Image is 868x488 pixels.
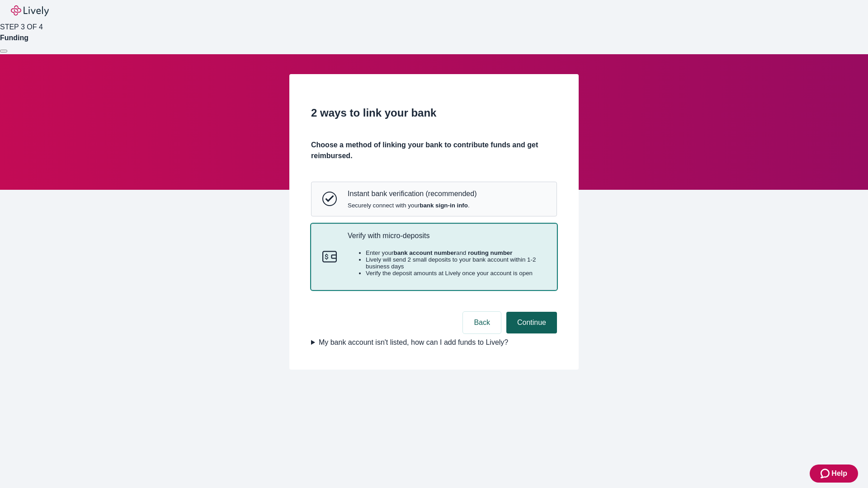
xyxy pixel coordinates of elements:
img: Lively [11,5,49,16]
h4: Choose a method of linking your bank to contribute funds and get reimbursed. [311,140,557,161]
summary: My bank account isn't listed, how can I add funds to Lively? [311,337,557,348]
strong: bank sign-in info [420,202,468,209]
h2: 2 ways to link your bank [311,105,557,121]
li: Enter your and [366,249,546,256]
button: Zendesk support iconHelp [810,465,858,483]
button: Micro-depositsVerify with micro-depositsEnter yourbank account numberand routing numberLively wil... [311,224,557,290]
li: Lively will send 2 small deposits to your bank account within 1-2 business days [366,256,546,270]
button: Back [463,312,501,333]
svg: Instant bank verification [322,192,337,206]
strong: routing number [468,249,512,256]
p: Verify with micro-deposits [348,231,546,240]
span: Securely connect with your . [348,202,476,209]
p: Instant bank verification (recommended) [348,189,476,198]
button: Continue [506,312,557,333]
span: Help [831,468,847,479]
svg: Micro-deposits [322,249,337,264]
strong: bank account number [394,249,457,256]
li: Verify the deposit amounts at Lively once your account is open [366,270,546,277]
svg: Zendesk support icon [821,468,831,479]
button: Instant bank verificationInstant bank verification (recommended)Securely connect with yourbank si... [311,182,557,216]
